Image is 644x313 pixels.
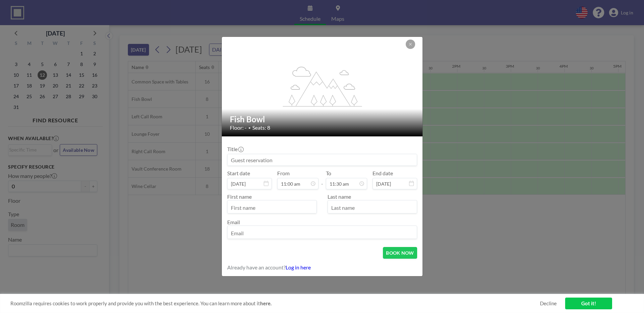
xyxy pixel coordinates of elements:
label: To [326,170,331,177]
input: Email [228,227,417,239]
input: Guest reservation [228,154,417,166]
span: Seats: 8 [252,124,270,131]
span: Floor: - [230,124,247,131]
label: From [277,170,290,177]
input: Last name [328,202,417,213]
button: BOOK NOW [383,247,417,259]
input: First name [228,202,316,213]
span: • [248,125,251,130]
h2: Fish Bowl [230,114,415,124]
label: Start date [227,170,250,177]
label: Title [227,146,243,152]
a: here. [260,300,271,306]
label: First name [227,193,252,200]
span: Roomzilla requires cookies to work properly and provide you with the best experience. You can lea... [10,300,540,307]
a: Decline [540,300,557,307]
span: - [321,172,323,187]
a: Log in here [286,264,311,270]
label: Email [227,219,240,225]
g: flex-grow: 1.2; [283,66,362,106]
a: Got it! [565,298,612,309]
label: End date [373,170,393,177]
label: Last name [328,193,351,200]
span: Already have an account? [227,264,286,271]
